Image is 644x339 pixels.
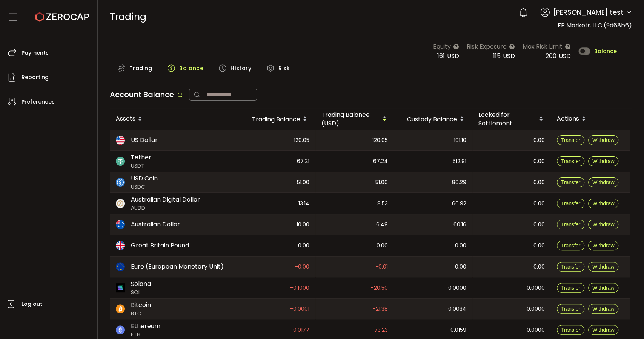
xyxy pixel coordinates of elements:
[455,263,466,271] span: 0.00
[588,262,618,272] button: Withdraw
[588,304,618,314] button: Withdraw
[131,322,160,331] span: Ethereum
[116,241,125,250] img: gbp_portfolio.svg
[561,243,581,249] span: Transfer
[557,177,585,187] button: Transfer
[22,72,49,83] span: Reporting
[588,220,618,229] button: Withdraw
[455,241,466,250] span: 0.00
[527,326,545,334] span: 0.0000
[131,289,151,296] span: SOL
[592,243,614,249] span: Withdraw
[450,326,466,334] span: 0.0159
[592,306,614,312] span: Withdraw
[592,327,614,333] span: Withdraw
[557,135,585,145] button: Transfer
[503,52,515,60] span: USD
[116,157,125,166] img: usdt_portfolio.svg
[22,47,49,58] span: Payments
[237,113,315,125] div: Trading Balance
[588,156,618,166] button: Withdraw
[452,199,466,208] span: 66.92
[588,283,618,293] button: Withdraw
[131,331,160,339] span: ETH
[557,220,585,229] button: Transfer
[116,136,125,145] img: usd_portfolio.svg
[533,199,545,208] span: 0.00
[588,199,618,208] button: Withdraw
[290,326,309,334] span: -0.0177
[533,263,545,271] span: 0.00
[592,179,614,185] span: Withdraw
[110,10,146,23] span: Trading
[297,220,309,229] span: 10.00
[467,42,507,51] span: Risk Exposure
[375,178,388,187] span: 51.00
[131,153,151,162] span: Tether
[433,42,451,51] span: Equity
[179,61,203,76] span: Balance
[523,42,563,51] span: Max Risk Limit
[448,284,466,292] span: 0.0000
[373,305,388,313] span: -21.38
[290,305,309,313] span: -0.0001
[592,264,614,270] span: Withdraw
[472,110,551,128] div: Locked for Settlement
[606,303,644,339] div: Chat Widget
[592,158,614,164] span: Withdraw
[110,113,237,125] div: Assets
[116,262,125,271] img: eur_portfolio.svg
[131,279,151,289] span: Solana
[553,7,624,17] span: [PERSON_NAME] test
[557,283,585,293] button: Transfer
[116,325,125,334] img: eth_portfolio.svg
[447,52,459,60] span: USD
[131,301,151,310] span: Bitcoin
[527,305,545,313] span: 0.0000
[131,183,158,191] span: USDC
[394,113,472,125] div: Custody Balance
[22,96,55,107] span: Preferences
[546,52,556,60] span: 200
[371,326,388,334] span: -73.23
[298,241,309,250] span: 0.00
[453,157,466,166] span: 512.91
[561,306,581,312] span: Transfer
[297,178,309,187] span: 51.00
[592,221,614,228] span: Withdraw
[561,158,581,164] span: Transfer
[561,264,581,270] span: Transfer
[557,199,585,208] button: Transfer
[588,325,618,335] button: Withdraw
[452,178,466,187] span: 80.29
[557,304,585,314] button: Transfer
[527,284,545,292] span: 0.0000
[372,136,388,145] span: 120.05
[588,177,618,187] button: Withdraw
[594,49,617,54] span: Balance
[377,241,388,250] span: 0.00
[561,221,581,228] span: Transfer
[131,162,151,170] span: USDT
[561,285,581,291] span: Transfer
[557,241,585,250] button: Transfer
[278,61,290,76] span: Risk
[116,283,125,292] img: sol_portfolio.png
[290,284,309,292] span: -0.1000
[557,156,585,166] button: Transfer
[131,195,200,204] span: Australian Digital Dollar
[116,304,125,313] img: btc_portfolio.svg
[551,113,630,125] div: Actions
[592,137,614,143] span: Withdraw
[110,89,174,100] span: Account Balance
[558,21,632,30] span: FP Markets LLC (9d68b6)
[533,157,545,166] span: 0.00
[557,325,585,335] button: Transfer
[559,52,571,60] span: USD
[588,135,618,145] button: Withdraw
[371,284,388,292] span: -20.50
[297,157,309,166] span: 67.21
[561,200,581,206] span: Transfer
[592,200,614,206] span: Withdraw
[129,61,152,76] span: Trading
